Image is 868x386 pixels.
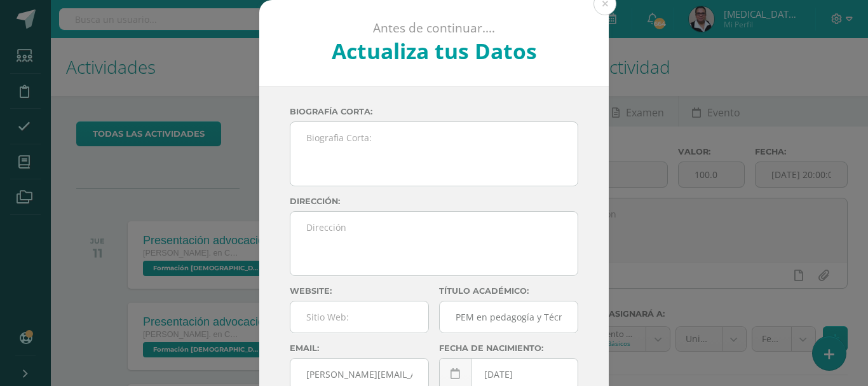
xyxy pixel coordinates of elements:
h2: Actualiza tus Datos [294,36,575,65]
label: Título académico: [439,286,578,296]
p: Antes de continuar.... [294,20,575,36]
label: Website: [290,286,429,296]
label: Biografía corta: [290,107,578,116]
input: Sitio Web: [290,301,428,333]
label: Email: [290,343,429,353]
label: Dirección: [290,196,578,206]
label: Fecha de nacimiento: [439,343,578,353]
input: Titulo: [440,301,578,333]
